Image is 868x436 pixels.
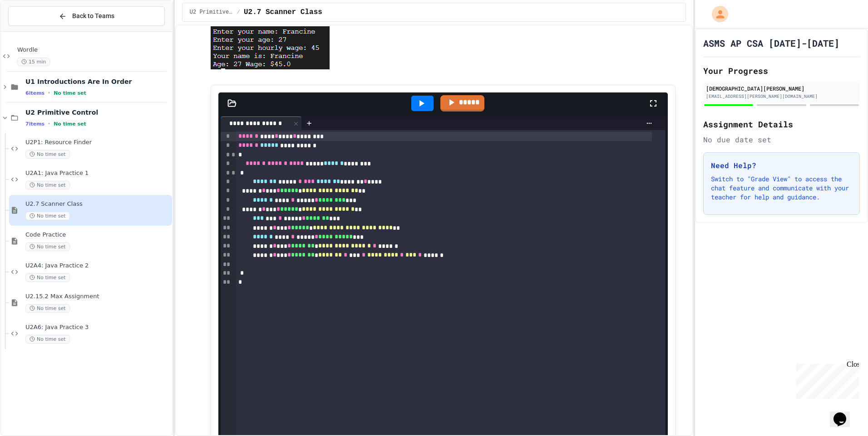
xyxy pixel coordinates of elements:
[703,134,860,145] div: No due date set
[25,170,170,177] span: U2A1: Java Practice 1
[25,273,70,282] span: No time set
[25,90,44,96] span: 6 items
[25,242,70,251] span: No time set
[25,200,170,208] span: U2.7 Scanner Class
[4,4,63,58] div: Chat with us now!Close
[48,89,50,97] span: •
[25,262,170,270] span: U2A4: Java Practice 2
[25,150,70,159] span: No time set
[25,335,70,344] span: No time set
[25,304,70,313] span: No time set
[48,120,50,127] span: •
[711,160,852,171] h3: Need Help?
[703,118,860,131] h2: Assignment Details
[25,78,170,86] span: U1 Introductions Are In Order
[25,121,44,127] span: 7 items
[25,181,70,189] span: No time set
[830,400,859,427] iframe: chat widget
[54,121,86,127] span: No time set
[25,139,170,146] span: U2P1: Resource Finder
[25,212,70,220] span: No time set
[793,360,859,399] iframe: chat widget
[190,9,233,16] span: U2 Primitive Control
[72,11,114,21] span: Back to Teams
[706,93,857,100] div: [EMAIL_ADDRESS][PERSON_NAME][DOMAIN_NAME]
[8,6,165,26] button: Back to Teams
[17,46,170,54] span: Wordle
[54,90,86,96] span: No time set
[25,293,170,300] span: U2.15.2 Max Assignment
[703,64,860,77] h2: Your Progress
[25,231,170,239] span: Code Practice
[702,4,730,24] div: My Account
[706,84,857,92] div: [DEMOGRAPHIC_DATA][PERSON_NAME]
[237,9,240,16] span: /
[25,324,170,331] span: U2A6: Java Practice 3
[244,7,322,18] span: U2.7 Scanner Class
[711,174,852,202] p: Switch to "Grade View" to access the chat feature and communicate with your teacher for help and ...
[703,37,839,49] h1: ASMS AP CSA [DATE]-[DATE]
[25,108,170,116] span: U2 Primitive Control
[17,58,50,66] span: 15 min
